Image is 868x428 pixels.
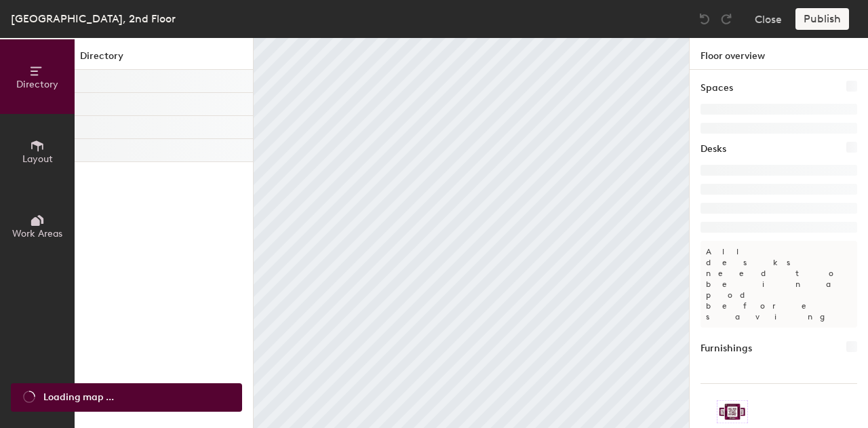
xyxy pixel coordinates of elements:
[22,153,53,165] span: Layout
[11,10,176,27] div: [GEOGRAPHIC_DATA], 2nd Floor
[690,38,868,70] h1: Floor overview
[12,228,62,239] span: Work Areas
[701,241,857,328] p: All desks need to be in a pod before saving
[719,12,733,26] img: Redo
[75,49,253,70] h1: Directory
[254,38,689,428] canvas: Map
[701,81,733,96] h1: Spaces
[755,8,782,30] button: Close
[43,390,114,405] span: Loading map ...
[701,142,726,157] h1: Desks
[16,79,58,90] span: Directory
[717,400,748,423] img: Sticker logo
[698,12,711,26] img: Undo
[701,341,752,356] h1: Furnishings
